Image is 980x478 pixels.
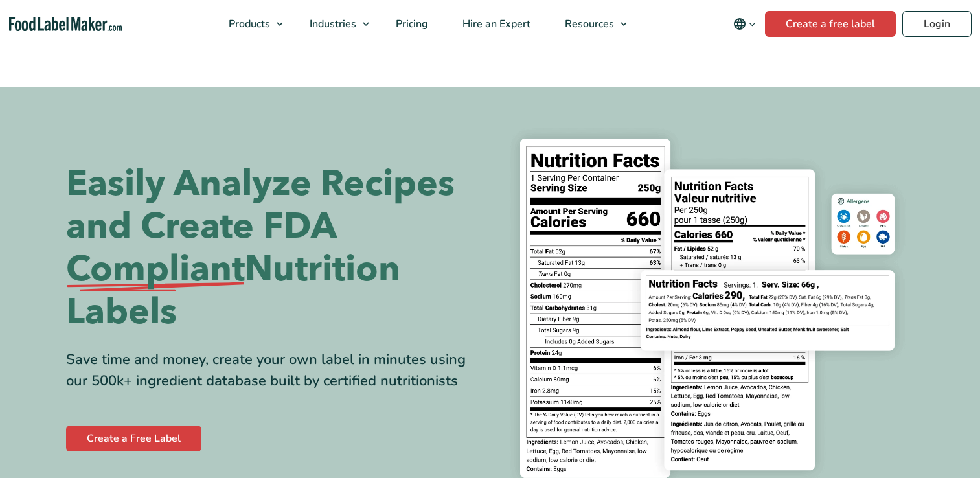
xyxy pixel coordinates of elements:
[902,11,972,37] a: Login
[459,17,532,31] span: Hire an Expert
[66,163,481,334] h1: Easily Analyze Recipes and Create FDA Nutrition Labels
[724,11,765,37] button: Change language
[225,17,271,31] span: Products
[306,17,358,31] span: Industries
[9,17,122,32] a: Food Label Maker homepage
[66,426,201,451] a: Create a Free Label
[392,17,429,31] span: Pricing
[66,349,481,392] div: Save time and money, create your own label in minutes using our 500k+ ingredient database built b...
[561,17,615,31] span: Resources
[765,11,896,37] a: Create a free label
[66,248,245,291] span: Compliant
